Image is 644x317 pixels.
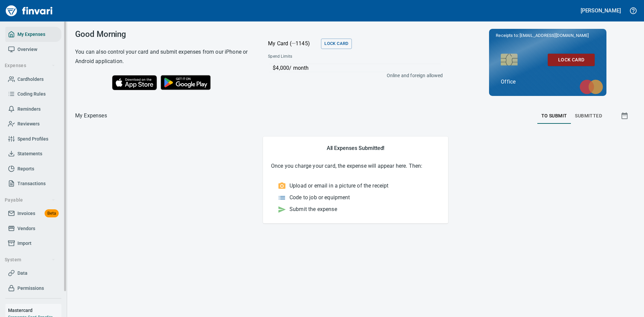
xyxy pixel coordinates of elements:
span: Import [17,239,32,248]
button: Lock Card [548,54,595,66]
p: Once you charge your card, the expense will appear here. Then: [271,162,440,170]
a: Reminders [5,102,61,117]
p: My Card (···1145) [268,40,318,48]
p: Receipts to: [496,32,600,39]
span: My Expenses [17,30,45,39]
span: System [5,256,55,264]
span: Permissions [17,284,44,293]
a: Coding Rules [5,87,61,102]
span: Payable [5,196,55,204]
span: Coding Rules [17,90,46,98]
img: Download on the App Store [112,75,157,90]
h6: Mastercard [8,307,61,314]
button: Lock Card [321,39,352,49]
h6: You can also control your card and submit expenses from our iPhone or Android application. [75,47,251,66]
span: [EMAIL_ADDRESS][DOMAIN_NAME] [519,32,589,39]
a: InvoicesBeta [5,206,61,221]
span: Cardholders [17,75,44,84]
span: Lock Card [324,40,348,48]
a: Statements [5,146,61,161]
span: Invoices [17,209,35,218]
span: Statements [17,150,42,158]
span: Vendors [17,224,35,233]
p: Office [501,78,595,86]
a: Data [5,266,61,281]
button: [PERSON_NAME] [579,5,623,16]
button: Expenses [2,59,58,72]
h3: Good Morning [75,30,251,39]
span: Expenses [5,61,55,70]
p: $4,000 / month [273,64,440,72]
span: Transactions [17,179,46,188]
img: Get it on Google Play [157,71,215,94]
a: Spend Profiles [5,131,61,147]
button: Payable [2,194,58,206]
span: Reports [17,165,34,173]
a: Vendors [5,221,61,236]
span: Data [17,269,28,277]
button: Show transactions within a particular date range [614,108,636,124]
span: Spend Limits [268,53,367,60]
span: Overview [17,45,37,54]
button: System [2,254,58,266]
a: Reviewers [5,116,61,131]
span: Reminders [17,105,41,113]
a: Permissions [5,281,61,296]
p: Submit the expense [289,205,337,213]
a: Reports [5,161,61,176]
a: Transactions [5,176,61,191]
p: Code to job or equipment [289,194,350,202]
h5: All Expenses Submitted! [271,145,440,152]
span: Beta [45,210,59,217]
span: To Submit [541,112,567,120]
p: Upload or email in a picture of the receipt [289,182,388,190]
a: My Expenses [5,27,61,42]
p: Online and foreign allowed [263,72,443,79]
a: Import [5,236,61,251]
img: mastercard.svg [576,76,606,98]
h5: [PERSON_NAME] [581,7,621,14]
span: Lock Card [553,56,589,64]
a: Cardholders [5,72,61,87]
span: Reviewers [17,120,40,128]
nav: breadcrumb [75,112,107,120]
span: Submitted [575,112,602,120]
p: My Expenses [75,112,107,120]
img: Finvari [4,3,54,19]
span: Spend Profiles [17,135,48,143]
a: Overview [5,42,61,57]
